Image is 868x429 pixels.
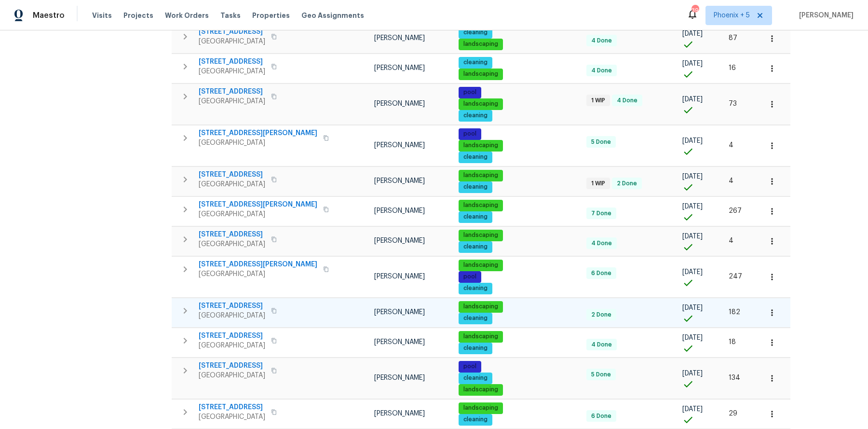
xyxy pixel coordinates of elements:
span: cleaning [460,111,491,120]
span: 134 [729,374,740,381]
span: [PERSON_NAME] [374,309,425,316]
span: pool [460,130,480,138]
span: [STREET_ADDRESS] [199,361,265,371]
span: [GEOGRAPHIC_DATA] [199,138,317,148]
span: cleaning [460,415,491,424]
span: [STREET_ADDRESS] [199,301,265,311]
span: 4 Done [613,97,641,105]
span: 16 [729,65,736,71]
span: [GEOGRAPHIC_DATA] [199,269,317,279]
span: 7 Done [587,209,615,218]
span: landscaping [460,332,502,341]
span: [GEOGRAPHIC_DATA] [199,341,265,350]
span: cleaning [460,284,491,292]
span: 5 Done [587,138,615,146]
span: [DATE] [682,406,703,413]
span: cleaning [460,243,491,251]
span: [GEOGRAPHIC_DATA] [199,311,265,320]
span: [PERSON_NAME] [374,374,425,381]
span: [PERSON_NAME] [374,208,425,214]
span: landscaping [460,100,502,108]
span: [PERSON_NAME] [795,11,854,20]
span: [STREET_ADDRESS] [199,87,265,97]
span: landscaping [460,201,502,209]
span: 4 [729,178,733,184]
span: 4 [729,237,733,244]
span: [STREET_ADDRESS][PERSON_NAME] [199,200,317,209]
span: landscaping [460,261,502,269]
span: 2 Done [613,180,641,188]
span: [STREET_ADDRESS] [199,331,265,341]
span: [DATE] [682,304,703,311]
span: [DATE] [682,370,703,377]
span: cleaning [460,314,491,322]
span: [DATE] [682,60,703,67]
span: [PERSON_NAME] [374,178,425,184]
span: 1 WIP [587,180,609,188]
span: landscaping [460,404,502,412]
span: 6 Done [587,269,615,277]
span: landscaping [460,386,502,394]
span: 5 Done [587,371,615,379]
span: 2 Done [587,311,615,319]
span: landscaping [460,40,502,48]
span: [STREET_ADDRESS] [199,170,265,180]
span: Visits [92,11,112,20]
span: [DATE] [682,96,703,103]
span: [DATE] [682,138,703,144]
span: [GEOGRAPHIC_DATA] [199,209,317,219]
span: [DATE] [682,30,703,37]
span: cleaning [460,183,491,191]
span: 29 [729,410,737,417]
span: [STREET_ADDRESS] [199,402,265,412]
span: pool [460,88,480,97]
span: Phoenix + 5 [714,11,750,20]
span: 4 Done [587,67,616,75]
span: [DATE] [682,334,703,341]
span: [STREET_ADDRESS][PERSON_NAME] [199,260,317,269]
span: landscaping [460,303,502,311]
span: [PERSON_NAME] [374,142,425,149]
div: 39 [692,6,698,15]
span: 247 [729,273,742,280]
span: Maestro [33,11,65,20]
span: Projects [123,11,153,20]
span: [STREET_ADDRESS] [199,230,265,239]
span: cleaning [460,213,491,221]
span: 1 WIP [587,97,609,105]
span: landscaping [460,141,502,150]
span: landscaping [460,231,502,239]
span: [GEOGRAPHIC_DATA] [199,412,265,422]
span: [DATE] [682,269,703,276]
span: Work Orders [165,11,209,20]
span: cleaning [460,344,491,352]
span: [GEOGRAPHIC_DATA] [199,371,265,380]
span: cleaning [460,58,491,67]
span: 4 Done [587,239,616,248]
span: [PERSON_NAME] [374,100,425,107]
span: [STREET_ADDRESS] [199,57,265,67]
span: landscaping [460,171,502,180]
span: [DATE] [682,173,703,180]
span: [PERSON_NAME] [374,237,425,244]
span: 18 [729,339,736,346]
span: pool [460,273,480,281]
span: [GEOGRAPHIC_DATA] [199,180,265,189]
span: [DATE] [682,203,703,210]
span: 73 [729,100,737,107]
span: 4 Done [587,37,616,45]
span: cleaning [460,28,491,37]
span: [PERSON_NAME] [374,339,425,346]
span: [PERSON_NAME] [374,410,425,417]
span: 4 Done [587,341,616,349]
span: 6 Done [587,412,615,420]
span: [DATE] [682,233,703,240]
span: Tasks [220,12,241,19]
span: [GEOGRAPHIC_DATA] [199,37,265,46]
span: pool [460,362,480,371]
span: [PERSON_NAME] [374,35,425,42]
span: cleaning [460,153,491,161]
span: [STREET_ADDRESS][PERSON_NAME] [199,128,317,138]
span: 87 [729,35,737,42]
span: Geo Assignments [301,11,364,20]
